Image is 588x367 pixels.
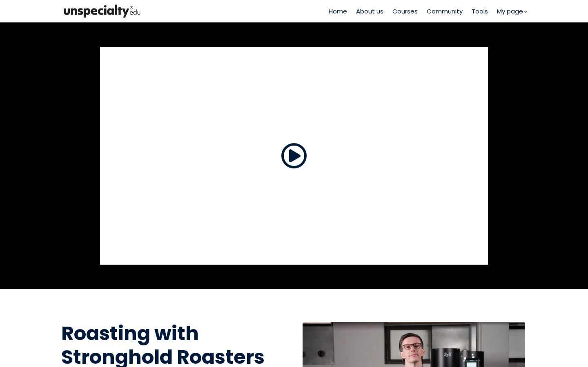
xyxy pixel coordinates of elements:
[356,7,383,16] a: About us
[61,3,143,20] img: bc390a18feecddb333977e298b3a00a1.png
[472,7,488,16] a: Tools
[427,7,463,16] a: Community
[497,7,527,16] a: My page
[497,7,523,16] span: My page
[392,7,418,16] a: Courses
[329,7,347,16] a: Home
